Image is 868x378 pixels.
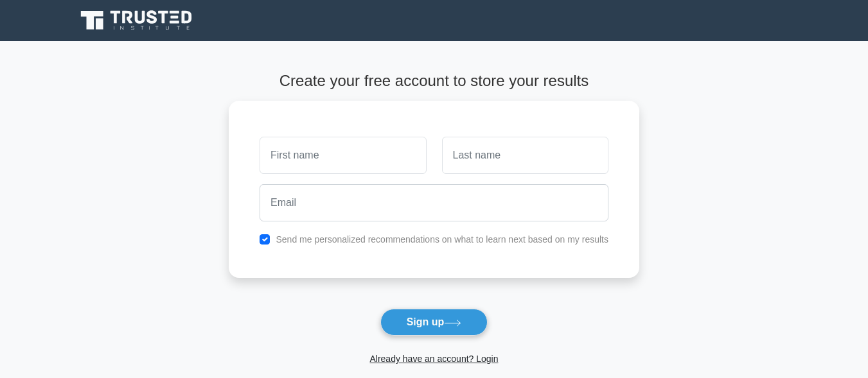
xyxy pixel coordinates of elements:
[260,184,608,221] input: Email
[229,72,639,90] h4: Create your free account to store your results
[380,309,488,336] button: Sign up
[260,137,426,174] input: First name
[276,234,608,245] label: Send me personalized recommendations on what to learn next based on my results
[442,137,608,174] input: Last name
[369,354,498,364] a: Already have an account? Login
